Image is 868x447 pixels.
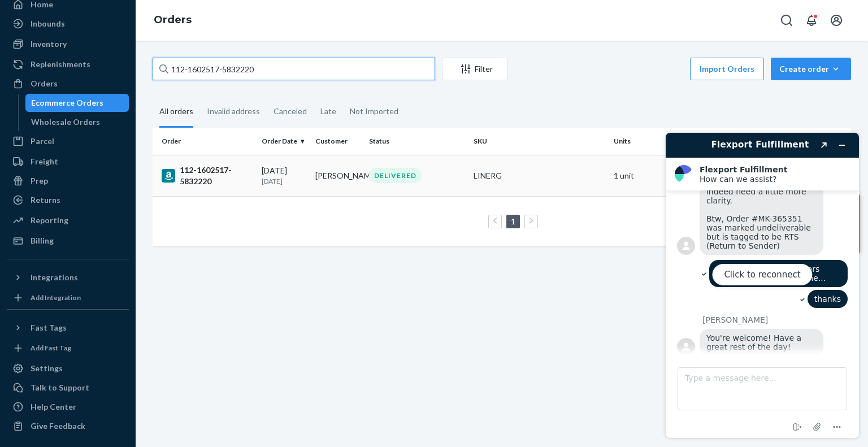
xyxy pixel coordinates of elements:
td: [PERSON_NAME] [311,155,364,196]
a: Orders [154,14,192,26]
a: Replenishments [7,55,129,73]
button: Filter [442,58,507,80]
div: Talk to Support [31,382,89,393]
div: Give Feedback [31,420,85,432]
div: Fast Tags [31,322,67,333]
div: Create order [779,63,843,75]
td: 1 unit [609,155,663,196]
div: Returns [31,194,60,206]
a: Inbounds [7,15,129,33]
div: Filter [442,63,507,75]
div: Reporting [31,215,68,226]
p: [DATE] [262,176,306,186]
button: Open account menu [825,9,848,32]
div: Not Imported [350,97,398,126]
a: Freight [7,153,129,171]
iframe: Find more information here [657,124,868,447]
div: Integrations [31,272,78,283]
th: Order Date [257,128,311,155]
a: Add Fast Tag [7,341,129,355]
a: Reporting [7,211,129,229]
div: Inventory [31,38,67,50]
div: Replenishments [31,59,90,70]
div: Prep [31,175,48,186]
div: Parcel [31,136,54,147]
a: Wholesale Orders [25,113,129,131]
div: Orders [31,78,58,89]
button: Open notifications [800,9,823,32]
button: Fast Tags [7,319,129,337]
a: Parcel [7,132,129,150]
div: Customer [315,136,360,146]
th: Order [153,128,257,155]
button: Open Search Box [775,9,798,32]
div: [DATE] [262,165,306,186]
div: Inbounds [31,18,65,29]
a: Help Center [7,398,129,416]
th: SKU [469,128,609,155]
div: Canceled [274,97,307,126]
div: Ecommerce Orders [31,97,103,109]
div: Invalid address [207,97,260,126]
div: Settings [31,363,63,374]
span: Chat [25,8,48,18]
a: Returns [7,191,129,209]
div: Wholesale Orders [31,116,100,128]
th: Status [364,128,469,155]
th: Units [609,128,663,155]
a: Inventory [7,35,129,53]
a: Orders [7,75,129,93]
div: Freight [31,156,58,167]
div: LINERG [474,170,604,181]
input: Search orders [153,58,435,80]
a: Billing [7,232,129,250]
button: Integrations [7,268,129,287]
button: Talk to Support [7,379,129,397]
div: Late [320,97,336,126]
a: Add Integration [7,291,129,305]
button: Create order [771,58,851,80]
div: All orders [159,97,193,128]
div: DELIVERED [369,168,422,183]
ol: breadcrumbs [145,4,201,37]
div: Add Fast Tag [31,343,71,353]
a: Ecommerce Orders [25,94,129,112]
button: Give Feedback [7,417,129,435]
a: Prep [7,172,129,190]
div: 112-1602517-5832220 [162,164,253,187]
button: Import Orders [690,58,764,80]
a: Settings [7,359,129,377]
a: Page 1 is your current page [509,216,518,226]
div: Billing [31,235,54,246]
div: Add Integration [31,293,81,302]
div: Help Center [31,401,76,413]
